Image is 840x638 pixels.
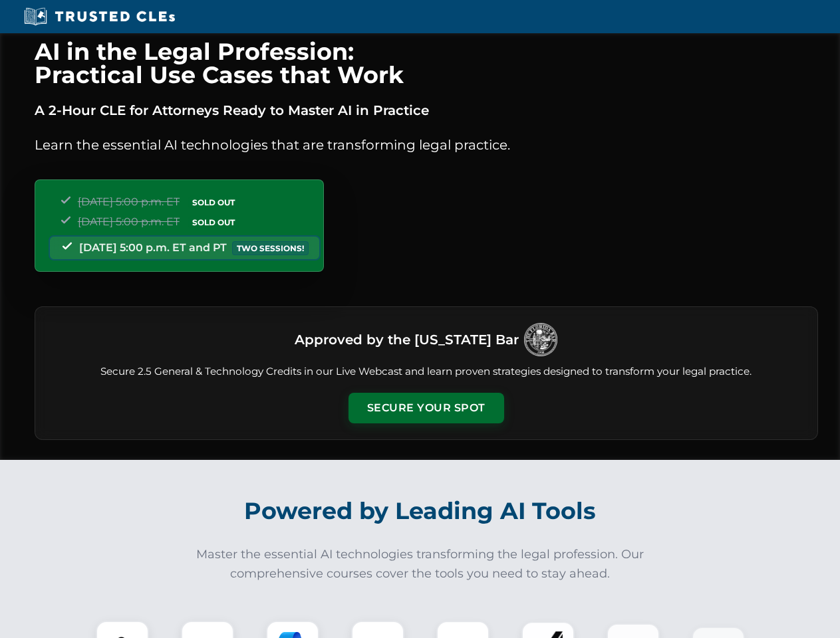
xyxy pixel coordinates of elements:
img: Logo [524,323,557,356]
p: Secure 2.5 General & Technology Credits in our Live Webcast and learn proven strategies designed ... [51,364,801,379]
p: Learn the essential AI technologies that are transforming legal practice. [35,134,818,156]
h3: Approved by the [US_STATE] Bar [295,328,519,352]
img: Trusted CLEs [20,7,179,27]
h1: AI in the Legal Profession: Practical Use Cases that Work [35,40,818,86]
span: SOLD OUT [188,195,239,209]
button: Secure Your Spot [349,393,504,423]
p: A 2-Hour CLE for Attorneys Ready to Master AI in Practice [35,100,818,121]
span: [DATE] 5:00 p.m. ET [78,195,180,208]
p: Master the essential AI technologies transforming the legal profession. Our comprehensive courses... [188,545,653,584]
span: [DATE] 5:00 p.m. ET [78,215,180,228]
h2: Powered by Leading AI Tools [52,488,789,534]
span: SOLD OUT [188,215,239,229]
